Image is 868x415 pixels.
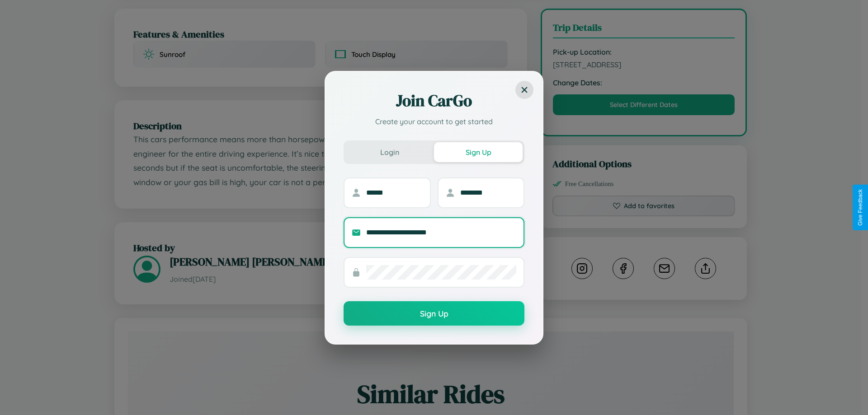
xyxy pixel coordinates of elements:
button: Sign Up [434,142,523,162]
button: Sign Up [344,301,524,326]
p: Create your account to get started [344,116,524,127]
h2: Join CarGo [344,90,524,112]
button: Login [345,142,434,162]
div: Give Feedback [857,189,863,226]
